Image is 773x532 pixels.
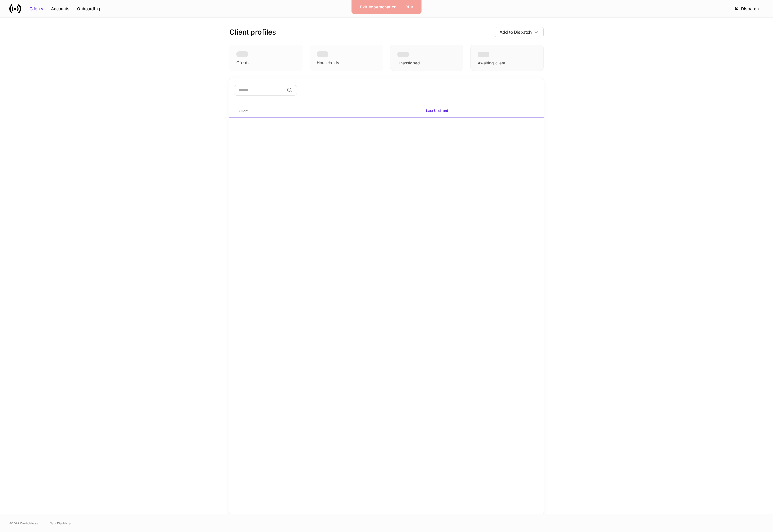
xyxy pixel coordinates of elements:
[47,4,73,13] button: Accounts
[397,60,420,66] div: Unassigned
[356,2,400,12] button: Exit Impersonation
[50,521,71,526] a: Data Disclaimer
[406,4,413,10] div: Blur
[500,29,532,35] div: Add to Dispatch
[729,4,764,14] button: Dispatch
[426,108,448,113] h6: Last Updated
[77,6,100,12] div: Onboarding
[239,108,248,114] h6: Client
[229,28,276,37] h3: Client profiles
[317,60,339,66] div: Households
[236,105,419,117] span: Client
[9,521,38,526] span: © 2025 OneAdvisory
[495,27,544,37] button: Add to Dispatch
[741,6,759,12] div: Dispatch
[51,6,69,12] div: Accounts
[360,4,396,10] div: Exit Impersonation
[478,60,505,66] div: Awaiting client
[470,45,544,71] div: Awaiting client
[390,45,463,71] div: Unassigned
[26,4,47,13] button: Clients
[236,60,249,66] div: Clients
[73,4,104,13] button: Onboarding
[402,2,417,12] button: Blur
[30,6,43,12] div: Clients
[424,105,532,117] span: Last Updated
